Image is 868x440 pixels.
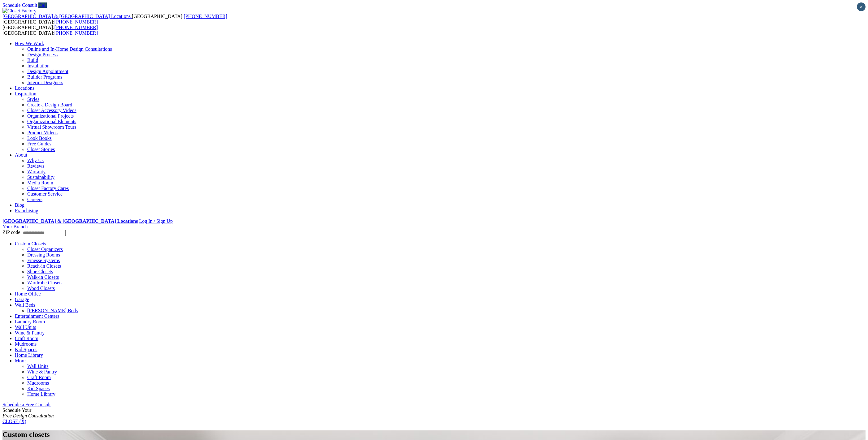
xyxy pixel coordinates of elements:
[27,197,42,202] a: Careers
[15,358,26,363] a: More menu text will display only on big screen
[27,147,55,152] a: Closet Stories
[27,247,63,252] a: Closet Organizers
[139,218,172,224] a: Log In / Sign Up
[27,46,112,52] a: Online and In-Home Design Consultations
[54,25,98,30] a: [PHONE_NUMBER]
[27,369,57,374] a: Wine & Pantry
[27,286,55,291] a: Wood Closets
[15,302,35,308] a: Wall Beds
[54,19,98,24] a: [PHONE_NUMBER]
[15,347,37,352] a: Kid Spaces
[15,325,36,330] a: Wall Units
[27,175,54,180] a: Sustainability
[2,224,28,229] a: Your Branch
[27,113,74,119] a: Organizational Projects
[27,130,58,135] a: Product Videos
[27,74,62,80] a: Builder Programs
[15,241,46,246] a: Custom Closets
[27,97,39,102] a: Styles
[857,2,866,11] button: Close
[27,391,55,397] a: Home Library
[27,274,59,280] a: Walk-in Closets
[15,208,38,213] a: Franchising
[15,352,43,358] a: Home Library
[15,313,59,319] a: Entertainment Centers
[27,308,78,313] a: [PERSON_NAME] Beds
[27,191,63,196] a: Customer Service
[27,280,63,285] a: Wardrobe Closets
[15,202,24,208] a: Blog
[15,319,45,324] a: Laundry Room
[15,152,27,157] a: About
[38,2,47,8] a: Call
[15,91,36,96] a: Inspiration
[27,180,53,185] a: Media Room
[27,108,76,113] a: Closet Accessory Videos
[54,30,98,36] a: [PHONE_NUMBER]
[27,102,72,107] a: Create a Design Board
[27,252,60,257] a: Dressing Rooms
[15,330,45,335] a: Wine & Pantry
[22,230,66,236] input: Enter your Zip code
[2,14,131,19] span: [GEOGRAPHIC_DATA] & [GEOGRAPHIC_DATA] Locations
[2,14,132,19] a: [GEOGRAPHIC_DATA] & [GEOGRAPHIC_DATA] Locations
[2,230,20,235] span: ZIP code
[27,58,38,63] a: Build
[27,375,51,380] a: Craft Room
[27,63,50,68] a: Installation
[27,124,76,130] a: Virtual Showroom Tours
[27,169,46,174] a: Warranty
[2,413,54,418] em: Free Design Consultation
[15,297,29,302] a: Garage
[2,14,227,24] span: [GEOGRAPHIC_DATA]: [GEOGRAPHIC_DATA]:
[27,380,49,386] a: Mudrooms
[27,386,50,391] a: Kid Spaces
[2,408,54,418] span: Schedule Your
[27,163,44,169] a: Reviews
[2,25,98,36] span: [GEOGRAPHIC_DATA]: [GEOGRAPHIC_DATA]:
[27,141,51,146] a: Free Guides
[27,263,61,269] a: Reach-in Closets
[184,14,227,19] a: [PHONE_NUMBER]
[2,218,138,224] a: [GEOGRAPHIC_DATA] & [GEOGRAPHIC_DATA] Locations
[27,119,76,124] a: Organizational Elements
[15,41,44,46] a: How We Work
[27,80,63,85] a: Interior Designers
[27,69,68,74] a: Design Appointment
[2,2,37,8] a: Schedule Consult
[15,341,37,347] a: Mudrooms
[15,336,38,341] a: Craft Room
[2,8,37,14] img: Closet Factory
[2,402,51,407] a: Schedule a Free Consult (opens a dropdown menu)
[15,291,41,296] a: Home Office
[2,419,26,424] a: CLOSE (X)
[15,85,34,91] a: Locations
[27,186,69,191] a: Closet Factory Cares
[27,52,58,57] a: Design Process
[27,258,60,263] a: Finesse Systems
[27,269,53,274] a: Shoe Closets
[27,364,48,369] a: Wall Units
[27,136,52,141] a: Look Books
[27,158,44,163] a: Why Us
